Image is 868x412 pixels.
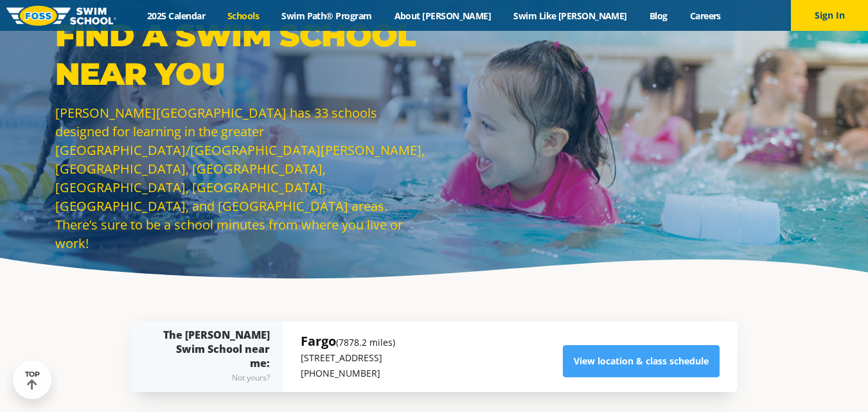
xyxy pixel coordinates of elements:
[25,370,40,390] div: TOP
[55,103,428,253] p: [PERSON_NAME][GEOGRAPHIC_DATA] has 33 schools designed for learning in the greater [GEOGRAPHIC_DA...
[6,6,116,26] img: FOSS Swim School Logo
[301,332,395,350] h5: Fargo
[136,10,217,22] a: 2025 Calendar
[563,345,720,377] a: View location & class schedule
[301,366,395,381] p: [PHONE_NUMBER]
[270,10,383,22] a: Swim Path® Program
[55,16,428,93] p: Find a Swim School Near You
[157,370,270,386] div: Not yours?
[638,10,678,22] a: Blog
[301,350,395,366] p: [STREET_ADDRESS]
[157,328,270,386] div: The [PERSON_NAME] Swim School near me:
[502,10,639,22] a: Swim Like [PERSON_NAME]
[336,336,395,348] small: (7878.2 miles)
[383,10,502,22] a: About [PERSON_NAME]
[217,10,270,22] a: Schools
[678,10,732,22] a: Careers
